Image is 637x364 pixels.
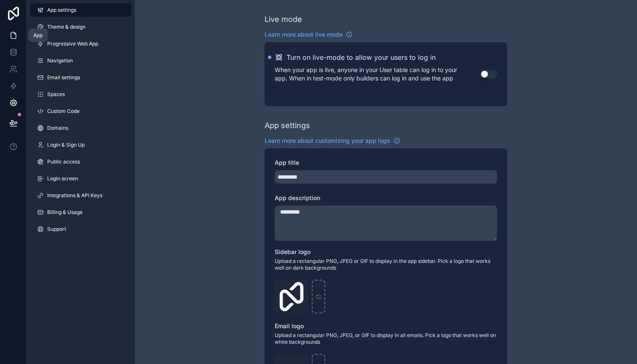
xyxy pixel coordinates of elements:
[30,3,131,17] a: App settings
[30,71,131,84] a: Email settings
[265,13,302,25] div: Live mode
[275,258,497,271] span: Upload a rectangular PNG, JPEG or GIF to display in the app sidebar. Pick a logo that works well ...
[275,66,480,83] p: When your app is live, anyone in your User table can log in to your app. When in test-mode only b...
[47,142,85,148] span: Login & Sign Up
[30,222,131,236] a: Support
[47,40,98,47] span: Progressive Web App
[275,322,304,329] span: Email logo
[33,32,43,39] div: App
[47,24,86,30] span: Theme & design
[30,155,131,169] a: Public access
[30,121,131,135] a: Domains
[265,136,400,145] a: Learn more about customizing your app logo
[47,226,66,233] span: Support
[275,332,497,345] span: Upload a rectangular PNG, JPEG, or GIF to display in all emails. Pick a logo that works well on w...
[30,20,131,34] a: Theme & design
[47,108,80,115] span: Custom Code
[265,30,343,39] span: Learn more about live mode
[265,30,353,39] a: Learn more about live mode
[275,194,320,201] span: App description
[30,172,131,185] a: Login screen
[30,206,131,219] a: Billing & Usage
[47,209,83,216] span: Billing & Usage
[30,104,131,118] a: Custom Code
[30,54,131,67] a: Navigation
[30,88,131,101] a: Spaces
[286,52,436,62] h2: Turn on live-mode to allow your users to log in
[275,159,299,166] span: App title
[47,74,80,81] span: Email settings
[30,138,131,152] a: Login & Sign Up
[47,91,65,98] span: Spaces
[265,120,310,131] div: App settings
[47,158,80,165] span: Public access
[30,37,131,51] a: Progressive Web App
[47,7,76,13] span: App settings
[30,189,131,202] a: Integrations & API Keys
[47,192,102,199] span: Integrations & API Keys
[265,136,390,145] span: Learn more about customizing your app logo
[47,175,78,182] span: Login screen
[47,57,73,64] span: Navigation
[275,248,310,255] span: Sidebar logo
[47,125,68,131] span: Domains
